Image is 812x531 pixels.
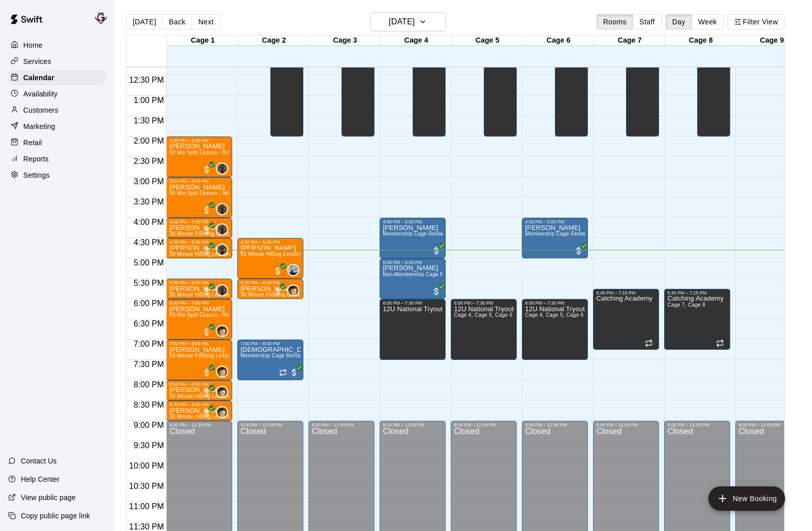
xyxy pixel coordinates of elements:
[126,14,163,29] button: [DATE]
[216,325,228,337] div: Yareb Martinez
[169,382,229,387] div: 8:00 PM – 8:30 PM
[383,272,456,277] span: Non-Membership Cage Rental
[574,246,584,256] span: All customers have paid
[8,151,106,167] a: Reports
[166,340,232,380] div: 7:00 PM – 8:00 PM: Alex Kondoudis
[279,369,287,377] span: Recurring event
[452,36,523,46] div: Cage 5
[716,339,724,347] span: Recurring event
[166,279,232,299] div: 5:30 PM – 6:00 PM: Clayton Green
[309,36,381,46] div: Cage 3
[666,14,692,29] button: Day
[131,218,167,226] span: 4:00 PM
[597,14,633,29] button: Rooms
[23,89,58,99] p: Availability
[131,238,167,247] span: 4:30 PM
[202,388,212,398] span: All customers have paid
[162,14,192,29] button: Back
[216,162,228,175] div: Mike Thatcher
[708,486,785,511] button: add
[220,406,228,418] span: Yareb Martinez
[216,366,228,378] div: Yareb Martinez
[8,54,106,69] a: Services
[454,422,514,427] div: 9:00 PM – 11:59 PM
[8,135,106,150] div: Retail
[665,36,736,46] div: Cage 8
[169,138,229,143] div: 2:00 PM – 3:00 PM
[217,407,227,417] img: Yareb Martinez
[93,8,114,28] div: Mike Colangelo (Owner)
[381,36,452,46] div: Cage 4
[131,258,167,267] span: 5:00 PM
[21,492,76,503] p: View public page
[525,301,585,306] div: 6:00 PM – 7:30 PM
[217,204,227,214] img: Mike Thatcher
[216,386,228,398] div: Yareb Martinez
[454,312,512,318] span: Cage 4, Cage 5, Cage 6
[525,219,585,224] div: 4:00 PM – 5:00 PM
[23,73,54,83] p: Calendar
[131,177,167,186] span: 3:00 PM
[202,368,212,378] span: All customers have paid
[237,340,303,380] div: 7:00 PM – 8:00 PM: Membership Cage Rental
[169,353,233,358] span: 60 Minute Fielding Lesson
[220,284,228,296] span: Mike Thatcher
[383,422,443,427] div: 9:00 PM – 11:59 PM
[202,286,212,296] span: All customers have paid
[169,312,259,318] span: 60 Min Split Lesson - Hitting/Pitching
[131,380,167,389] span: 8:00 PM
[95,12,107,24] img: Mike Colangelo (Owner)
[736,36,807,46] div: Cage 9
[664,289,730,350] div: 5:45 PM – 7:15 PM: Catching Academy
[220,325,228,337] span: Yareb Martinez
[202,164,212,175] span: All customers have paid
[8,103,106,118] a: Customers
[451,299,517,360] div: 6:00 PM – 7:30 PM: 12U National Tryout
[169,393,229,399] span: 30 Minute Hitting Lesson
[127,502,166,511] span: 11:00 PM
[169,414,229,419] span: 30 Minute Hitting Lesson
[216,284,228,296] div: Mike Thatcher
[217,367,227,377] img: Yareb Martinez
[169,292,229,297] span: 30 Minute Hitting Lesson
[431,246,442,256] span: All customers have paid
[389,15,415,29] h6: [DATE]
[8,86,106,102] a: Availability
[240,292,304,297] span: 30 Minute Fielding Lesson
[633,14,662,29] button: Staff
[238,36,309,46] div: Cage 2
[287,284,299,296] div: Yareb Martinez
[8,168,106,183] a: Settings
[291,264,299,276] span: Wells Jones
[593,289,659,350] div: 5:45 PM – 7:15 PM: Catching Academy
[380,218,446,258] div: 4:00 PM – 5:00 PM: Matt Carbo
[167,36,238,46] div: Cage 1
[216,223,228,236] div: Mike Thatcher
[8,70,106,85] div: Calendar
[240,280,300,285] div: 5:30 PM – 6:00 PM
[217,163,227,174] img: Mike Thatcher
[217,387,227,397] img: Yareb Martinez
[23,154,49,164] p: Reports
[202,225,212,236] span: All customers have paid
[131,197,167,206] span: 3:30 PM
[169,231,233,237] span: 30 Minute Pitching Lesson
[166,177,232,218] div: 3:00 PM – 4:00 PM: 60 Min Split Lesson - Hitting/Pitching
[383,301,443,306] div: 6:00 PM – 7:30 PM
[220,203,228,215] span: Mike Thatcher
[383,219,443,224] div: 4:00 PM – 5:00 PM
[169,179,229,184] div: 3:00 PM – 4:00 PM
[216,406,228,418] div: Yareb Martinez
[217,224,227,235] img: Mike Thatcher
[169,251,229,257] span: 30 Minute Hitting Lesson
[131,137,167,145] span: 2:00 PM
[738,422,798,427] div: 9:00 PM – 11:59 PM
[383,260,443,265] div: 5:00 PM – 6:00 PM
[23,170,50,180] p: Settings
[131,360,167,369] span: 7:30 PM
[288,265,298,275] img: Wells Jones
[596,422,656,427] div: 9:00 PM – 11:59 PM
[8,119,106,134] a: Marketing
[525,312,583,318] span: Cage 4, Cage 5, Cage 6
